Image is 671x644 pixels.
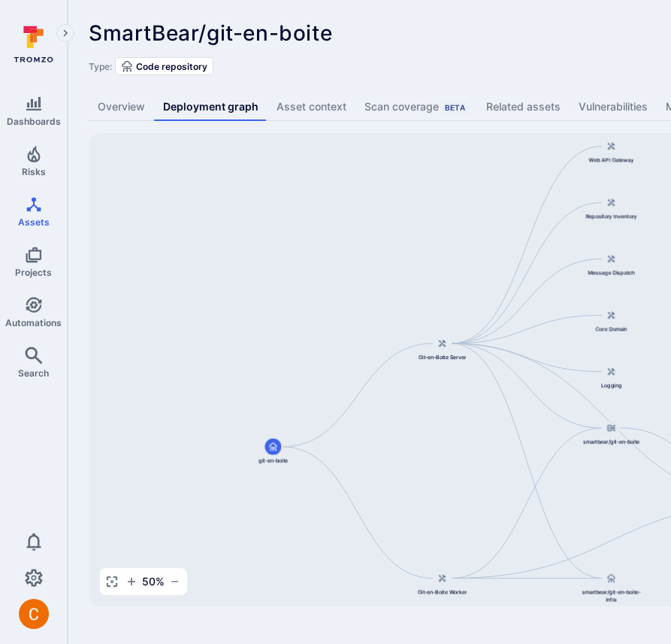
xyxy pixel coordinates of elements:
div: Beta [442,101,468,113]
span: SmartBear/git-en-boite [89,20,332,46]
div: Scan coverage [364,99,468,114]
span: Assets [18,216,50,228]
span: Code repository [136,61,207,72]
span: smartbear/git-en-boite-infra [582,588,642,603]
span: Risks [22,166,46,177]
a: Overview [89,93,154,121]
a: Deployment graph [154,93,267,121]
a: Related assets [477,93,570,121]
a: Asset context [267,93,355,121]
span: 50 % [142,574,165,589]
span: smartbear/git-en-boite [583,437,640,445]
img: ACg8ocJuq_DPPTkXyD9OlTnVLvDrpObecjcADscmEHLMiTyEnTELew=s96-c [19,599,49,629]
span: Logging [601,381,621,389]
span: Git-en-Boite Worker [418,588,467,595]
span: Core Domain [596,325,627,332]
a: Vulnerabilities [570,93,657,121]
span: Repository Inventory [585,212,637,219]
span: Message Dispatch [588,268,635,276]
div: Camilo Rivera [19,599,49,629]
i: Expand navigation menu [60,27,71,40]
span: Git-en-Boite Server [419,353,466,361]
span: git-en-boite [258,456,288,464]
span: Automations [5,317,62,328]
span: Type: [89,61,112,72]
button: Expand navigation menu [56,24,74,42]
span: Projects [15,267,52,278]
span: Dashboards [7,116,61,127]
span: Web API Gateway [589,156,634,163]
span: Search [18,367,49,379]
